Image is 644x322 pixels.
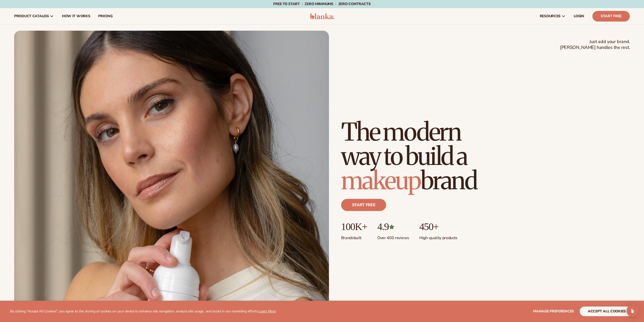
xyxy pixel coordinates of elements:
a: How It Works [58,8,94,24]
a: Start Free [592,11,630,22]
span: Free to start · ZERO minimums · ZERO contracts [273,2,370,6]
button: accept all cookies [580,307,634,316]
a: LOGIN [570,8,588,24]
p: Over 400 reviews [377,232,409,241]
span: How It Works [62,14,90,18]
span: LOGIN [574,14,584,18]
a: resources [536,8,570,24]
a: pricing [94,8,116,24]
p: 4.9 [377,221,409,232]
span: makeup [341,165,421,196]
a: Start free [341,199,386,211]
p: High-quality products [419,232,458,241]
span: product catalog [14,14,49,18]
span: resources [540,14,560,18]
span: Manage preferences [533,309,574,314]
h1: The modern way to build a brand [341,120,503,193]
p: By clicking "Accept All Cookies", you agree to the storing of cookies on your device to enhance s... [10,309,276,314]
a: Learn More [258,309,276,314]
p: 450+ [419,221,458,232]
p: 100K+ [341,221,367,232]
button: Manage preferences [533,307,574,316]
span: pricing [98,14,112,18]
p: Brands built [341,232,367,241]
span: Just add your brand. [PERSON_NAME] handles the rest. [560,39,630,51]
img: logo [310,13,334,19]
a: product catalog [10,8,58,24]
div: Open Intercom Messenger [627,305,639,317]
